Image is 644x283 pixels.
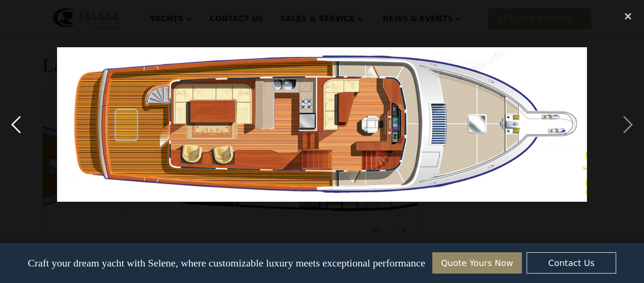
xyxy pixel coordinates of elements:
p: Craft your dream yacht with Selene, where customizable luxury meets exceptional performance [28,257,425,269]
div: close lightbox [612,6,644,26]
img: 6717e51a568b34f160a4eb62_draw3-6.jpg [57,47,587,202]
div: next image [612,6,644,243]
a: Contact Us [527,252,616,274]
a: Quote Yours Now [432,252,522,274]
